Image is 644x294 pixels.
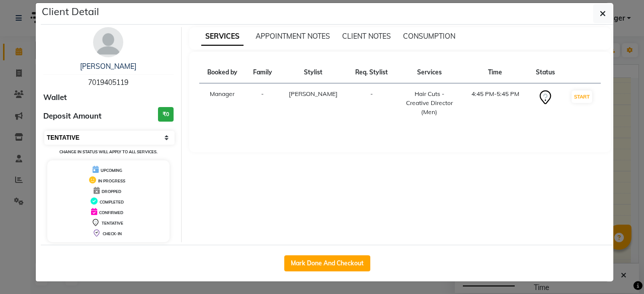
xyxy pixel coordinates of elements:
span: SERVICES [201,28,244,46]
button: Mark Done And Checkout [284,255,370,271]
span: UPCOMING [101,168,122,173]
h3: ₹0 [158,107,174,122]
span: Deposit Amount [43,111,102,122]
div: Hair Cuts - Creative Director (Men) [402,89,456,117]
td: - [246,83,280,123]
span: COMPLETED [100,200,124,205]
td: - [347,83,396,123]
th: Booked by [199,62,246,83]
th: Family [246,62,280,83]
th: Status [528,62,562,83]
span: APPOINTMENT NOTES [256,32,330,41]
small: Change in status will apply to all services. [59,149,157,154]
td: Manager [199,83,246,123]
td: 4:45 PM-5:45 PM [462,83,528,123]
span: CHECK-IN [103,231,122,236]
span: [PERSON_NAME] [289,90,338,97]
th: Time [462,62,528,83]
th: Services [396,62,462,83]
span: TENTATIVE [102,221,123,226]
th: Req. Stylist [347,62,396,83]
a: [PERSON_NAME] [80,62,136,71]
img: avatar [93,27,123,57]
span: IN PROGRESS [98,178,125,183]
span: DROPPED [102,189,121,194]
th: Stylist [280,62,347,83]
span: 7019405119 [88,78,128,87]
h5: Client Detail [42,4,99,19]
button: START [572,90,592,103]
span: CONSUMPTION [403,32,455,41]
span: CONFIRMED [99,210,123,215]
span: CLIENT NOTES [342,32,391,41]
span: Wallet [43,92,67,104]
